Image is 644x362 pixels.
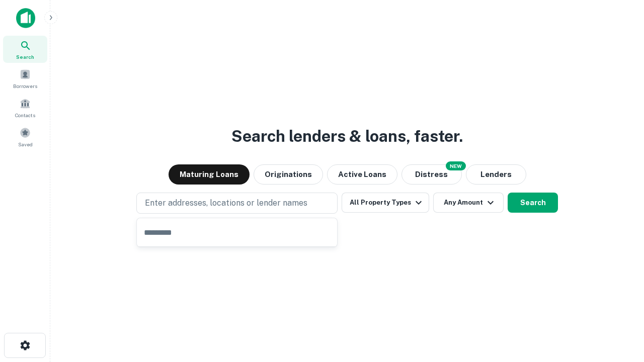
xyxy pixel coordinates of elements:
button: Search distressed loans with lien and other non-mortgage details. [401,164,462,185]
iframe: Chat Widget [594,282,644,330]
span: Contacts [15,111,35,119]
button: Originations [254,164,323,185]
a: Saved [3,123,47,150]
button: Enter addresses, locations or lender names [136,193,338,214]
a: Borrowers [3,65,47,92]
span: Borrowers [13,82,37,90]
img: capitalize-icon.png [16,8,35,28]
button: Search [508,193,558,213]
button: Maturing Loans [169,164,250,185]
button: Lenders [466,164,526,185]
div: NEW [446,161,466,170]
button: All Property Types [342,193,429,213]
a: Search [3,36,47,63]
button: Active Loans [327,164,397,185]
p: Enter addresses, locations or lender names [145,197,307,209]
span: Search [16,53,34,61]
h3: Search lenders & loans, faster. [231,124,463,148]
button: Any Amount [433,193,504,213]
span: Saved [18,140,33,148]
a: Contacts [3,94,47,121]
